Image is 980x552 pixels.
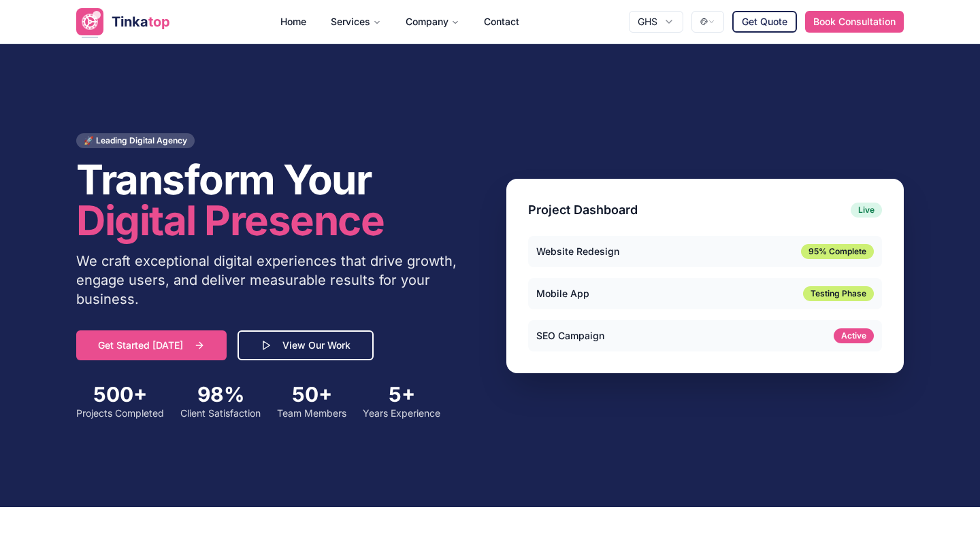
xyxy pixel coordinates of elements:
[76,330,227,360] button: Get Started [DATE]
[536,287,589,300] span: Mobile App
[76,196,384,245] span: Digital Presence
[277,382,346,407] div: 50+
[320,8,392,35] button: Services
[363,382,440,407] div: 5+
[395,8,470,35] button: Company
[76,159,474,241] h1: Transform Your
[180,382,261,407] div: 98%
[112,14,148,30] span: Tinka
[76,252,474,309] p: We craft exceptional digital experiences that drive growth, engage users, and deliver measurable ...
[269,14,317,28] a: Home
[851,203,882,218] div: Live
[834,328,874,343] div: Active
[180,407,261,420] div: Client Satisfaction
[473,8,530,35] a: Contact
[473,14,530,28] a: Contact
[277,407,346,420] div: Team Members
[238,330,374,360] button: View Our Work
[269,8,317,35] a: Home
[148,14,170,30] span: top
[536,329,604,343] span: SEO Campaign
[803,286,874,301] div: Testing Phase
[536,245,619,258] span: Website Redesign
[528,201,638,220] h3: Project Dashboard
[732,11,797,33] button: Get Quote
[269,8,530,35] nav: Main
[76,382,164,407] div: 500+
[805,11,904,33] button: Book Consultation
[363,407,440,420] div: Years Experience
[801,244,874,259] div: 95% Complete
[76,407,164,420] div: Projects Completed
[76,8,170,35] a: Tinkatop
[76,133,195,148] div: 🚀 Leading Digital Agency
